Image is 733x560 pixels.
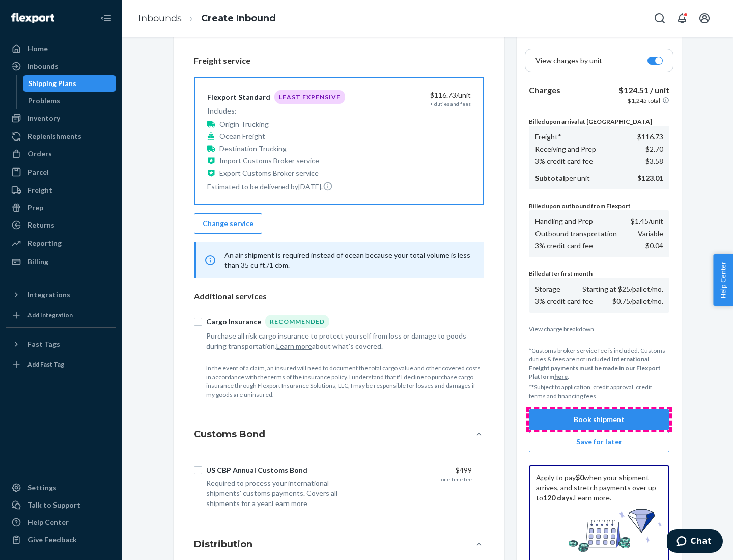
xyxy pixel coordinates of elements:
p: $0.04 [645,241,663,251]
button: Give Feedback [6,531,116,548]
a: Settings [6,480,116,496]
p: Starting at $25/pallet/mo. [582,284,663,294]
a: Home [6,41,116,57]
button: Learn more [272,498,307,509]
a: Learn more [574,493,610,502]
div: US CBP Annual Customs Bond [206,465,307,475]
b: International Freight payments must be made in our Flexport Platform . [529,355,661,380]
p: In the event of a claim, an insured will need to document the total cargo value and other covered... [206,363,484,399]
div: $499 [366,465,472,475]
b: $0 [576,473,584,482]
p: Estimated to be delivered by [DATE] . [207,181,345,192]
p: 3% credit card fee [535,296,593,306]
img: Flexport logo [11,13,54,23]
a: Help Center [6,514,116,530]
p: Additional services [194,291,484,302]
div: Inbounds [27,61,59,71]
button: Open notifications [672,8,692,29]
p: 3% credit card fee [535,156,593,166]
p: $2.70 [645,144,663,154]
a: Freight [6,182,116,199]
p: Freight service [194,55,484,67]
div: Purchase all risk cargo insurance to protect yourself from loss or damage to goods during transpo... [206,331,472,351]
a: Returns [6,217,116,233]
div: Freight [27,185,52,195]
p: View charges by unit [535,55,602,66]
p: **Subject to application, credit approval, credit terms and financing fees. [529,383,669,400]
h4: Customs Bond [194,428,265,441]
div: Fast Tags [27,339,60,349]
button: View charge breakdown [529,325,669,333]
div: Flexport Standard [207,92,270,102]
button: Help Center [713,254,733,306]
p: $1.45 /unit [631,216,663,227]
input: Cargo InsuranceRecommended [194,318,202,326]
p: Handling and Prep [535,216,593,227]
iframe: Opens a widget where you can chat to one of our agents [667,529,723,555]
div: Shipping Plans [28,78,76,89]
p: Billed upon outbound from Flexport [529,202,669,210]
div: $116.73 /unit [365,90,471,100]
p: Ocean Freight [219,131,265,142]
a: Parcel [6,164,116,180]
p: *Customs broker service fee is included. Customs duties & fees are not included. [529,346,669,381]
div: Reporting [27,238,62,248]
button: Book shipment [529,409,669,430]
div: Orders [27,149,52,159]
div: one-time fee [441,475,472,483]
a: Problems [23,93,117,109]
div: Billing [27,257,48,267]
div: Parcel [27,167,49,177]
a: Inventory [6,110,116,126]
div: Returns [27,220,54,230]
p: Outbound transportation [535,229,617,239]
button: Learn more [276,341,312,351]
p: $3.58 [645,156,663,166]
p: Billed upon arrival at [GEOGRAPHIC_DATA] [529,117,669,126]
a: Reporting [6,235,116,251]
div: Home [27,44,48,54]
p: $124.51 / unit [618,85,669,96]
div: Cargo Insurance [206,317,261,327]
button: Save for later [529,432,669,452]
a: Add Fast Tag [6,356,116,373]
p: $123.01 [637,173,663,183]
b: Charges [529,85,560,95]
button: Change service [194,213,262,234]
ol: breadcrumbs [130,4,284,34]
button: Close Navigation [96,8,116,29]
p: $0.75/pallet/mo. [612,296,663,306]
a: Replenishments [6,128,116,145]
a: Inbounds [138,13,182,24]
div: Talk to Support [27,500,80,510]
b: 120 days [543,493,573,502]
a: Shipping Plans [23,75,117,92]
p: Export Customs Broker service [219,168,319,178]
p: Apply to pay when your shipment arrives, and stretch payments over up to . . [536,472,662,503]
button: Integrations [6,287,116,303]
a: Billing [6,254,116,270]
a: Orders [6,146,116,162]
button: Open Search Box [650,8,670,29]
p: An air shipment is required instead of ocean because your total volume is less than 35 cu ft./1 cbm. [224,250,472,270]
p: $1,245 total [628,96,660,105]
p: Freight* [535,132,561,142]
b: Subtotal [535,174,565,182]
div: + duties and fees [430,100,471,107]
div: Problems [28,96,60,106]
h4: Distribution [194,538,252,551]
div: Add Integration [27,311,73,319]
p: Origin Trucking [219,119,269,129]
p: $116.73 [637,132,663,142]
div: Add Fast Tag [27,360,64,369]
div: Integrations [27,290,70,300]
a: Create Inbound [201,13,276,24]
button: Fast Tags [6,336,116,352]
div: Give Feedback [27,535,77,545]
p: per unit [535,173,590,183]
p: Receiving and Prep [535,144,596,154]
p: Includes: [207,106,345,116]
